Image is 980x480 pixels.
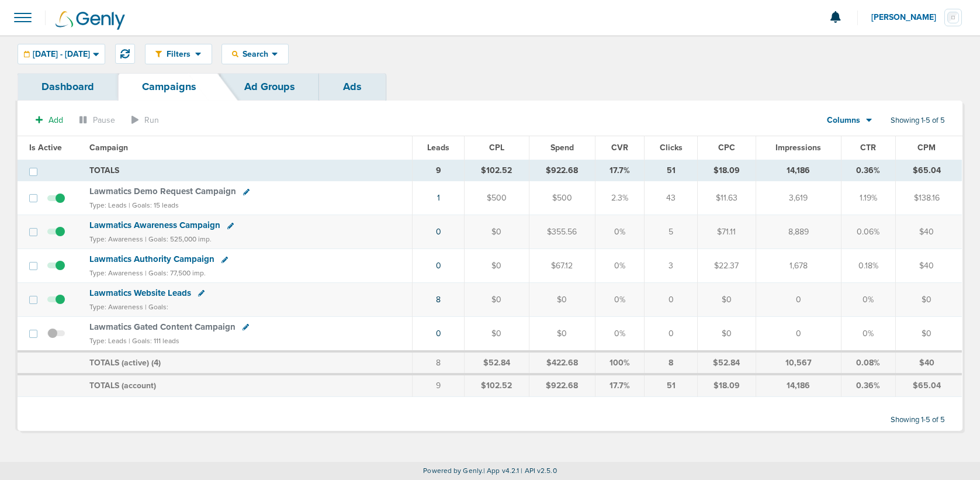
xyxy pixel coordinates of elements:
td: $922.68 [529,374,595,396]
img: Genly [56,11,125,30]
td: 0% [595,249,645,283]
span: Showing 1-5 of 5 [891,415,945,425]
a: 8 [436,295,441,305]
td: 0 [645,283,697,317]
small: Type: Awareness [89,269,143,277]
td: 43 [645,181,697,215]
span: Lawmatics Website Leads [89,288,191,298]
td: $422.68 [529,351,595,375]
td: $0 [465,316,529,351]
span: Lawmatics Gated Content Campaign [89,322,236,332]
span: 4 [154,358,158,368]
td: $922.68 [529,160,595,181]
td: $0 [465,215,529,249]
span: CPL [489,143,504,153]
span: Campaign [89,143,128,153]
td: 3,619 [756,181,842,215]
td: $0 [895,283,962,317]
a: Ad Groups [220,73,319,101]
td: 8 [645,351,697,375]
td: $0 [697,316,756,351]
td: $18.09 [697,374,756,396]
span: CPC [718,143,735,153]
span: Is Active [29,143,62,153]
small: | Goals: 15 leads [129,201,179,209]
small: | Goals: 111 leads [129,337,179,345]
small: | Goals: 77,500 imp. [145,269,206,277]
span: | App v4.2.1 [483,467,519,475]
span: Add [49,115,63,125]
td: 51 [645,374,697,396]
td: 0 [756,283,842,317]
td: $71.11 [697,215,756,249]
span: CTR [860,143,876,153]
td: 1,678 [756,249,842,283]
span: Filters [162,49,195,59]
td: 100% [595,351,645,375]
span: Showing 1-5 of 5 [891,116,945,126]
span: CPM [917,143,936,153]
td: 0% [595,283,645,317]
td: 0 [756,316,842,351]
span: [PERSON_NAME] [871,13,944,22]
td: 0% [841,316,895,351]
small: | Goals: 525,000 imp. [145,235,212,243]
small: | Goals: [145,303,168,311]
td: 0.36% [841,160,895,181]
td: $102.52 [465,160,529,181]
a: Dashboard [18,73,118,101]
small: Type: Leads [89,337,127,345]
td: TOTALS [82,160,413,181]
td: 0.08% [841,351,895,375]
td: 1.19% [841,181,895,215]
td: $52.84 [697,351,756,375]
td: 0 [645,316,697,351]
td: $65.04 [895,374,962,396]
td: $22.37 [697,249,756,283]
td: 14,186 [756,374,842,396]
span: Spend [550,143,574,153]
td: 0.36% [841,374,895,396]
td: 0.06% [841,215,895,249]
td: 0% [595,215,645,249]
td: 5 [645,215,697,249]
td: 0.18% [841,249,895,283]
td: $0 [529,316,595,351]
td: $0 [529,283,595,317]
span: Clicks [660,143,683,153]
a: 0 [436,227,441,237]
small: Type: Awareness [89,303,143,311]
td: $0 [697,283,756,317]
a: 0 [436,261,441,271]
small: Type: Awareness [89,235,143,243]
span: Search [238,49,272,59]
td: $11.63 [697,181,756,215]
td: $500 [465,181,529,215]
td: 51 [645,160,697,181]
td: $500 [529,181,595,215]
td: 9 [413,374,465,396]
span: Lawmatics Awareness Campaign [89,220,220,230]
td: $40 [895,351,962,375]
td: $40 [895,249,962,283]
td: 8,889 [756,215,842,249]
td: 0% [841,283,895,317]
td: $0 [465,283,529,317]
a: Campaigns [118,73,220,101]
td: 10,567 [756,351,842,375]
td: 2.3% [595,181,645,215]
span: Impressions [775,143,821,153]
td: $138.16 [895,181,962,215]
td: 0% [595,316,645,351]
td: 9 [413,160,465,181]
small: Type: Leads [89,201,127,209]
td: $102.52 [465,374,529,396]
span: [DATE] - [DATE] [33,50,90,58]
span: Columns [827,115,860,126]
td: 17.7% [595,160,645,181]
a: 0 [436,329,441,339]
td: TOTALS (account) [82,374,413,396]
span: Lawmatics Demo Request Campaign [89,186,236,196]
td: 14,186 [756,160,842,181]
td: $67.12 [529,249,595,283]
